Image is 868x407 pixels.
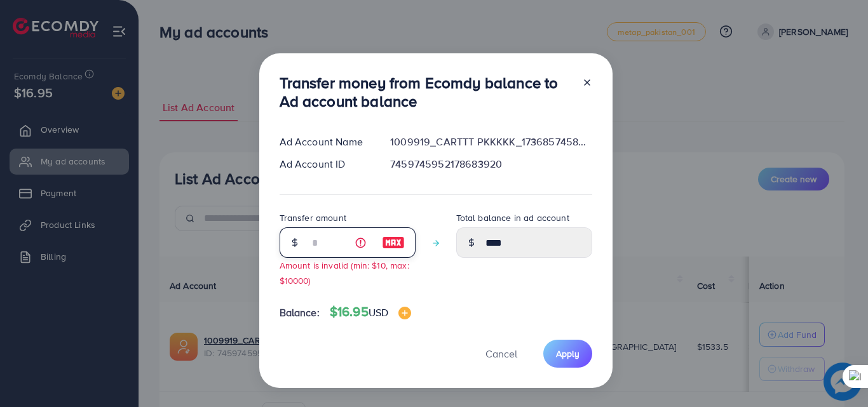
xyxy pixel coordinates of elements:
[543,340,592,367] button: Apply
[382,235,405,250] img: image
[470,340,533,367] button: Cancel
[280,74,572,110] h3: Transfer money from Ecomdy balance to Ad account balance
[280,211,346,224] label: Transfer amount
[456,211,569,224] label: Total balance in ad account
[269,135,381,149] div: Ad Account Name
[380,135,602,149] div: 1009919_CARTTT PKKKKK_1736857458563
[398,307,411,319] img: image
[280,305,320,320] span: Balance:
[280,259,409,286] small: Amount is invalid (min: $10, max: $10000)
[369,305,388,319] span: USD
[556,347,580,360] span: Apply
[269,157,381,171] div: Ad Account ID
[380,157,602,171] div: 7459745952178683920
[330,304,411,320] h4: $16.95
[485,347,517,361] span: Cancel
